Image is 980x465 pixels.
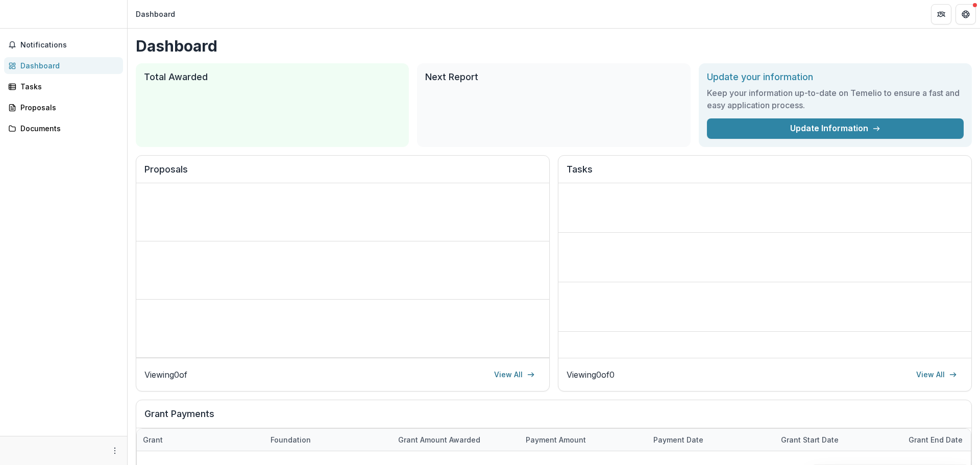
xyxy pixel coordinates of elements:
[910,366,963,383] a: View All
[567,369,615,381] p: Viewing 0 of 0
[4,37,123,53] button: Notifications
[136,9,175,19] div: Dashboard
[4,78,123,95] a: Tasks
[20,81,115,92] div: Tasks
[567,164,963,183] h2: Tasks
[144,71,401,83] h2: Total Awarded
[109,445,121,457] button: More
[4,120,123,137] a: Documents
[20,60,115,71] div: Dashboard
[20,102,115,113] div: Proposals
[20,41,119,50] span: Notifications
[707,118,964,139] a: Update Information
[707,87,964,111] h3: Keep your information up-to-date on Temelio to ensure a fast and easy application process.
[931,4,951,25] button: Partners
[488,366,541,383] a: View All
[707,71,964,83] h2: Update your information
[132,7,179,21] nav: breadcrumb
[144,369,187,381] p: Viewing 0 of
[955,4,976,25] button: Get Help
[144,408,963,428] h2: Grant Payments
[136,37,972,55] h1: Dashboard
[144,164,541,183] h2: Proposals
[4,57,123,74] a: Dashboard
[20,123,115,134] div: Documents
[425,71,682,83] h2: Next Report
[4,99,123,116] a: Proposals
